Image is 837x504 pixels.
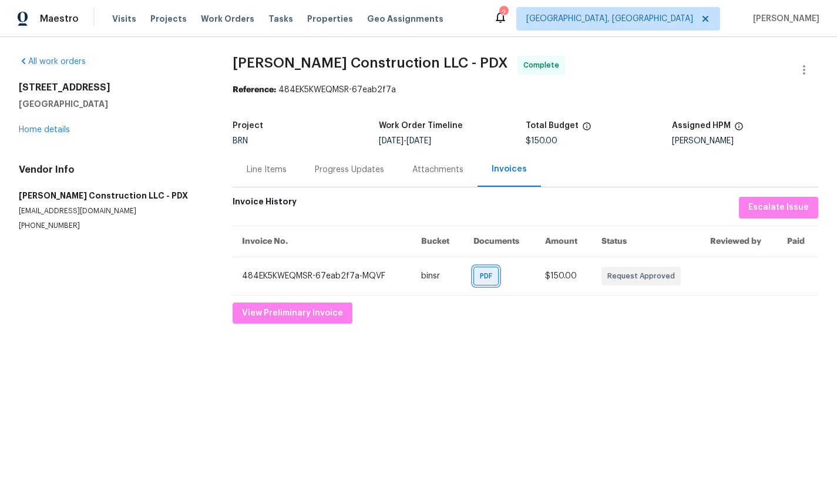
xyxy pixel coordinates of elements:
[19,98,204,110] h5: [GEOGRAPHIC_DATA]
[748,13,819,25] span: [PERSON_NAME]
[499,7,507,19] div: 2
[412,164,463,176] div: Attachments
[112,13,136,25] span: Visits
[526,122,579,130] h5: Total Budget
[734,122,744,137] span: The hpm assigned to this work order.
[233,226,412,257] th: Invoice No.
[672,137,818,145] div: [PERSON_NAME]
[379,122,463,130] h5: Work Order Timeline
[492,163,527,175] div: Invoices
[526,137,557,145] span: $150.00
[592,226,701,257] th: Status
[233,84,818,96] div: 484EK5KWEQMSR-67eab2f7a
[480,270,497,282] span: PDF
[19,82,204,93] h2: [STREET_ADDRESS]
[233,137,248,145] span: BRN
[233,122,263,130] h5: Project
[748,200,809,215] span: Escalate Issue
[701,226,778,257] th: Reviewed by
[379,137,404,145] span: [DATE]
[536,226,592,257] th: Amount
[19,58,86,66] a: All work orders
[233,197,297,213] h6: Invoice History
[412,226,464,257] th: Bucket
[19,164,204,176] h4: Vendor Info
[582,122,591,137] span: The total cost of line items that have been proposed by Opendoor. This sum includes line items th...
[233,303,352,324] button: View Preliminary Invoice
[739,197,818,219] button: Escalate Issue
[406,137,431,145] span: [DATE]
[233,257,412,295] td: 484EK5KWEQMSR-67eab2f7a-MQVF
[19,190,204,201] h5: [PERSON_NAME] Construction LLC - PDX
[233,86,276,94] b: Reference:
[545,272,577,280] span: $150.00
[778,226,818,257] th: Paid
[40,13,79,25] span: Maestro
[464,226,536,257] th: Documents
[473,267,499,285] div: PDF
[268,15,293,23] span: Tasks
[201,13,254,25] span: Work Orders
[607,270,680,282] span: Request Approved
[233,56,508,70] span: [PERSON_NAME] Construction LLC - PDX
[367,13,443,25] span: Geo Assignments
[523,59,564,71] span: Complete
[672,122,731,130] h5: Assigned HPM
[247,164,287,176] div: Line Items
[19,221,204,231] p: [PHONE_NUMBER]
[19,206,204,216] p: [EMAIL_ADDRESS][DOMAIN_NAME]
[150,13,187,25] span: Projects
[379,137,431,145] span: -
[412,257,464,295] td: binsr
[315,164,384,176] div: Progress Updates
[307,13,353,25] span: Properties
[526,13,693,25] span: [GEOGRAPHIC_DATA], [GEOGRAPHIC_DATA]
[19,126,70,134] a: Home details
[242,306,343,321] span: View Preliminary Invoice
